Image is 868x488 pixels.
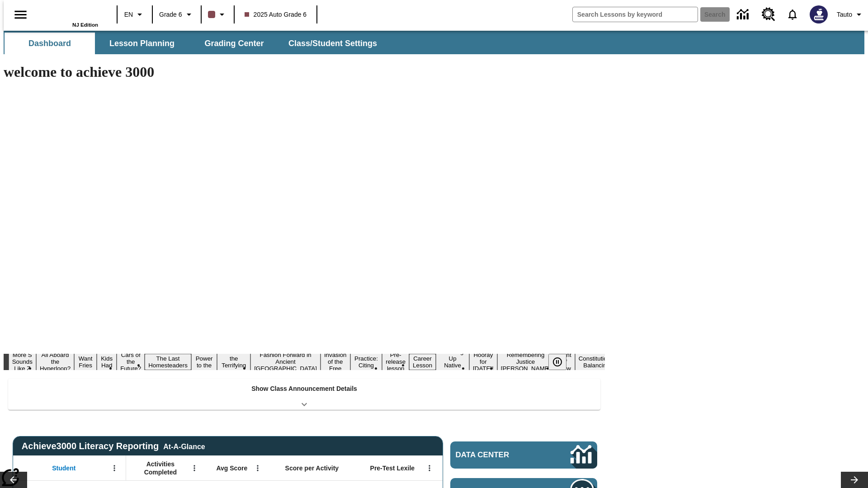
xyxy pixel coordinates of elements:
button: Grade: Grade 6, Select a grade [156,6,198,23]
span: Grading Center [204,38,264,49]
span: Dashboard [28,38,71,49]
span: Activities Completed [131,460,190,476]
button: Slide 15 Hooray for Constitution Day! [469,350,497,373]
span: Score per Activity [285,464,339,472]
button: Class color is dark brown. Change class color [204,6,231,23]
div: SubNavbar [4,33,385,54]
a: Home [39,4,98,22]
img: Avatar [810,5,828,23]
span: Data Center [456,450,540,460]
button: Slide 13 Career Lesson [409,354,436,370]
button: Lesson Planning [97,33,187,54]
span: Pre-Test Lexile [370,464,415,472]
span: Lesson Planning [109,38,175,49]
button: Slide 10 The Invasion of the Free CD [321,343,350,380]
button: Slide 11 Mixed Practice: Citing Evidence [350,347,382,377]
button: Slide 16 Remembering Justice O'Connor [497,350,554,373]
span: Achieve3000 Literacy Reporting [22,441,205,451]
button: Lesson carousel, Next [841,472,868,488]
span: Tauto [837,10,852,19]
span: Grade 6 [159,10,182,19]
button: Slide 18 The Constitution's Balancing Act [575,347,618,377]
button: Slide 3 Do You Want Fries With That? [74,340,97,384]
button: Class/Student Settings [281,33,384,54]
span: Student [52,464,75,472]
button: Select a new avatar [804,3,833,26]
button: Grading Center [189,33,279,54]
button: Profile/Settings [833,6,868,23]
span: NJ Edition [72,22,98,28]
span: 2025 Auto Grade 6 [245,10,307,19]
a: Data Center [450,441,597,469]
button: Open side menu [7,1,34,28]
div: At-A-Glance [163,441,205,451]
button: Slide 14 Cooking Up Native Traditions [436,347,469,377]
button: Slide 6 The Last Homesteaders [145,354,191,370]
button: Pause [548,354,566,370]
input: search field [573,7,698,22]
span: Avg Score [216,464,247,472]
button: Slide 1 More S Sounds Like Z [9,350,36,373]
button: Slide 5 Cars of the Future? [117,350,145,373]
div: Show Class Announcement Details [8,379,600,410]
button: Dashboard [5,33,95,54]
h1: welcome to achieve 3000 [4,64,605,80]
div: Home [39,3,98,28]
button: Slide 2 All Aboard the Hyperloop? [36,350,74,373]
span: EN [124,10,133,19]
a: Resource Center, Will open in new tab [756,2,781,27]
button: Open Menu [108,461,121,475]
button: Slide 9 Fashion Forward in Ancient Rome [250,350,321,373]
button: Slide 7 Solar Power to the People [191,347,217,377]
button: Open Menu [251,461,264,475]
div: Pause [548,354,576,370]
button: Slide 12 Pre-release lesson [382,350,409,373]
div: SubNavbar [4,31,864,54]
p: Show Class Announcement Details [251,384,357,394]
button: Open Menu [188,461,201,475]
button: Slide 4 Dirty Jobs Kids Had To Do [97,340,117,384]
button: Language: EN, Select a language [120,6,149,23]
a: Notifications [781,3,804,26]
span: Class/Student Settings [288,38,377,49]
button: Slide 8 Attack of the Terrifying Tomatoes [217,347,250,377]
button: Open Menu [423,461,436,475]
a: Data Center [731,2,756,27]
